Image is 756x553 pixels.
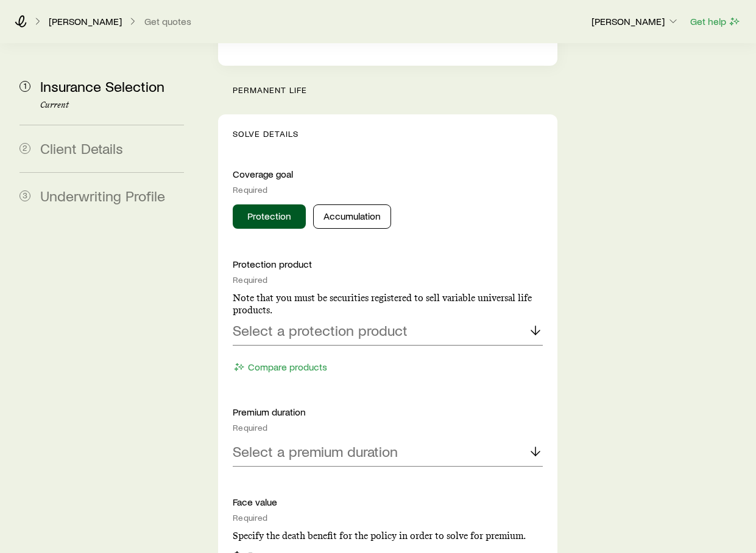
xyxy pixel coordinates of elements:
[40,187,165,204] span: Underwriting Profile
[233,443,398,460] p: Select a premium duration
[592,15,679,27] p: [PERSON_NAME]
[313,204,391,229] button: Accumulation
[233,322,408,339] p: Select a protection product
[233,496,542,508] p: Face value
[591,15,680,29] button: [PERSON_NAME]
[40,139,123,157] span: Client Details
[233,292,542,316] p: Note that you must be securities registered to sell variable universal life products.
[233,129,542,139] p: Solve Details
[233,275,542,285] div: Required
[233,258,542,270] p: Protection product
[144,16,192,27] button: Get quotes
[690,15,741,29] button: Get help
[49,15,122,27] p: [PERSON_NAME]
[19,81,30,92] span: 1
[233,168,542,180] p: Coverage goal
[233,423,542,433] div: Required
[233,185,542,195] div: Required
[40,77,164,95] span: Insurance Selection
[233,406,542,418] p: Premium duration
[19,143,30,154] span: 2
[233,513,542,523] div: Required
[40,100,184,110] p: Current
[233,360,328,374] button: Compare products
[233,85,557,95] p: permanent life
[233,204,306,229] button: Protection
[233,530,542,542] p: Specify the death benefit for the policy in order to solve for premium.
[19,190,30,201] span: 3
